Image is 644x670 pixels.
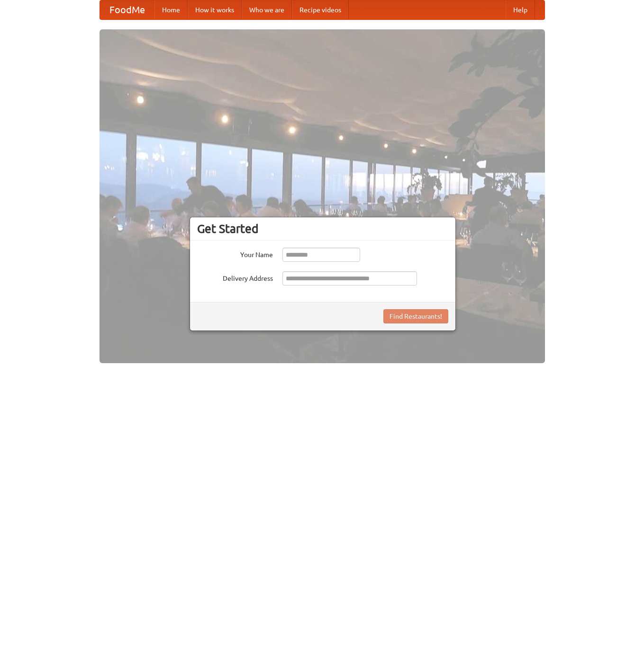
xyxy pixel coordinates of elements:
[506,0,535,19] a: Help
[197,271,273,283] label: Delivery Address
[154,0,188,19] a: Home
[292,0,349,19] a: Recipe videos
[242,0,292,19] a: Who we are
[197,248,273,259] label: Your Name
[383,309,448,323] button: Find Restaurants!
[197,222,448,236] h3: Get Started
[100,0,154,19] a: FoodMe
[188,0,242,19] a: How it works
